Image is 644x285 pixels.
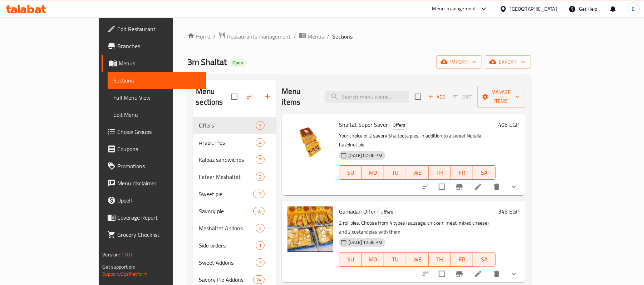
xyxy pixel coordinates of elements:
[259,88,276,105] button: Add section
[417,265,434,282] button: sort-choices
[254,276,264,283] span: 24
[339,252,362,267] button: SU
[339,119,388,130] span: Shaltat Super Saver
[282,86,316,107] h2: Menu items
[451,265,468,282] button: Branch-specific-item
[193,202,276,220] div: Savory pie40
[256,225,264,232] span: 4
[193,254,276,271] div: Sweet Addons7
[454,167,470,178] span: FR
[427,93,447,101] span: Add
[199,241,256,250] span: Side orders
[199,190,253,198] span: Sweet pie
[117,230,201,239] span: Grocery Checklist
[362,252,384,267] button: MO
[378,208,396,216] span: Offers
[429,165,451,180] button: TH
[256,258,265,267] div: items
[409,167,426,178] span: WE
[339,131,495,149] p: Your choice of 2 savory Shaltouta pies, in addition to a sweet Nutella hazelnut pie.
[426,91,448,102] span: Add item
[102,175,206,192] a: Menu disclaimer
[387,254,403,265] span: TU
[476,167,492,178] span: SA
[102,123,206,140] a: Choice Groups
[327,32,329,41] li: /
[505,265,522,282] button: show more
[287,206,333,252] img: Gamadan Offer
[108,72,206,89] a: Sections
[339,219,495,236] p: 2 roll pies. Choose from 4 types (sausage, chicken, meat, mixed cheese) and 2 custard pies with t...
[227,32,291,41] span: Restaurants management
[387,167,403,178] span: TU
[108,106,206,123] a: Edit Menu
[253,275,265,284] div: items
[488,265,505,282] button: delete
[102,209,206,226] a: Coverage Report
[436,55,482,69] button: import
[199,258,256,267] div: Sweet Addons
[193,185,276,202] div: Sweet pie17
[102,192,206,209] a: Upsell
[417,178,434,195] button: sort-choices
[342,167,359,178] span: SU
[117,179,201,187] span: Menu disclaimer
[442,57,476,66] span: import
[199,121,256,130] span: Offers
[193,134,276,151] div: Arabic Pies4
[196,86,231,107] h2: Menu sections
[256,241,265,250] div: items
[488,178,505,195] button: delete
[510,182,518,191] svg: Show Choices
[476,254,492,265] span: SA
[113,76,201,85] span: Sections
[117,196,201,205] span: Upsell
[117,127,201,136] span: Choice Groups
[342,254,359,265] span: SU
[199,207,253,215] span: Savory pie
[113,110,201,119] span: Edit Menu
[193,117,276,134] div: Offers2
[199,172,256,181] span: Feteer Meshaltet
[199,224,256,232] span: Meshaltet Addons
[474,270,482,278] a: Edit menu item
[451,165,473,180] button: FR
[256,224,265,232] div: items
[384,165,406,180] button: TU
[117,42,201,50] span: Branches
[254,191,264,197] span: 17
[429,252,451,267] button: TH
[256,156,264,163] span: 7
[199,138,256,147] span: Arabic Pies
[332,32,353,41] span: Sections
[193,237,276,254] div: Side orders1
[119,59,201,67] span: Menus
[102,226,206,243] a: Grocery Checklist
[102,37,206,55] a: Branches
[256,122,264,129] span: 2
[474,182,482,191] a: Edit menu item
[505,178,522,195] button: show more
[498,120,520,130] h6: 405 EGP
[406,165,428,180] button: WE
[253,190,265,198] div: items
[308,32,324,41] span: Menus
[199,275,253,284] span: Savory Pie Addons
[254,208,264,215] span: 40
[199,155,256,164] span: Kalbaz sandwiches
[390,121,408,129] span: Offers
[362,165,384,180] button: MO
[384,252,406,267] button: TU
[117,162,201,170] span: Promotions
[230,59,246,67] div: Open
[253,207,265,215] div: items
[406,252,428,267] button: WE
[102,262,135,271] span: Get support on:
[339,206,376,217] span: Gamadan Offer
[230,60,246,66] span: Open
